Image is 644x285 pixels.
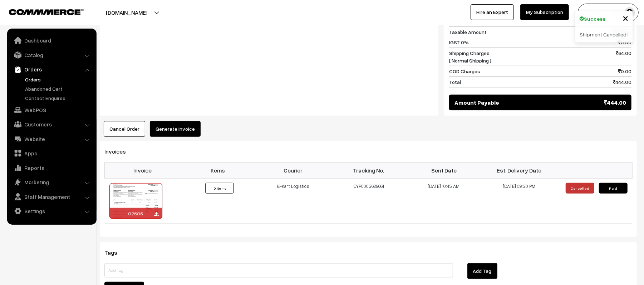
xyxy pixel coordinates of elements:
[23,85,94,92] a: Abandoned Cart
[623,11,629,24] span: ×
[9,9,84,15] img: COMMMERCE
[454,98,499,107] span: Amount Payable
[23,94,94,102] a: Contact Enquires
[599,183,628,194] button: Paid
[9,176,94,189] a: Marketing
[109,208,162,219] div: 02606
[9,147,94,160] a: Apps
[104,121,145,137] button: Cancel Order
[406,162,482,178] th: Sent Date
[205,183,234,194] button: 10 Items
[9,49,94,61] a: Catalog
[9,190,94,203] a: Staff Management
[520,4,569,20] a: My Subscription
[623,12,629,23] button: Close
[467,263,497,279] button: Add Tag
[449,49,491,64] span: Shipping Charges [ Normal Shipping ]
[578,4,639,21] button: [PERSON_NAME]
[180,162,255,178] th: Items
[449,78,461,86] span: Total
[613,78,631,86] span: 444.00
[105,162,180,178] th: Invoice
[23,76,94,83] a: Orders
[81,4,172,21] button: [DOMAIN_NAME]
[9,34,94,47] a: Dashboard
[104,249,126,256] span: Tags
[104,263,453,277] input: Add Tag
[406,178,482,224] td: [DATE] 10:45 AM
[255,162,331,178] th: Courier
[618,67,631,75] span: 0.00
[449,39,469,46] span: IGST 0%
[255,178,331,224] td: E-Kart Logistics
[449,67,480,75] span: COD Charges
[482,162,557,178] th: Est. Delivery Date
[9,132,94,145] a: Website
[9,63,94,76] a: Orders
[471,4,514,20] a: Hire an Expert
[482,178,557,224] td: [DATE] 09:30 PM
[9,161,94,174] a: Reports
[9,7,72,16] a: COMMMERCE
[9,104,94,116] a: WebPOS
[584,15,606,22] strong: Success
[566,183,594,194] button: Cancelled
[9,205,94,217] a: Settings
[449,28,487,36] span: Taxable Amount
[624,7,635,18] img: user
[331,162,406,178] th: Tracking No.
[9,118,94,131] a: Customers
[331,178,406,224] td: ICYP0003629661
[604,98,626,107] span: 444.00
[575,26,633,42] div: Shipment Cancelled !
[616,49,631,64] span: 64.00
[150,121,201,137] button: Generate Invoice
[104,148,134,155] span: Invoices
